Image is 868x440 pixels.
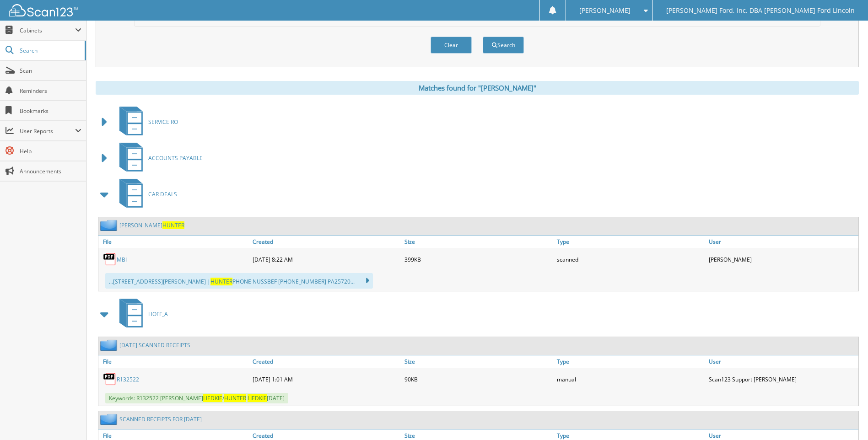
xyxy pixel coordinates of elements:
[20,107,81,115] span: Bookmarks
[162,221,184,229] span: HUNTER
[105,273,373,289] div: ...[STREET_ADDRESS][PERSON_NAME] | PHONE NUSSBEF [PHONE_NUMBER] PA25720...
[119,341,190,349] a: [DATE] SCANNED RECEIPTS
[203,394,222,402] span: LIEDKIE
[20,127,75,135] span: User Reports
[20,67,81,75] span: Scan
[248,394,267,402] span: LIEDKIE
[706,236,858,248] a: User
[666,8,855,13] span: [PERSON_NAME] Ford, Inc. DBA [PERSON_NAME] Ford Lincoln
[148,190,177,198] span: CAR DEALS
[148,118,178,126] span: SERVICE RO
[9,4,78,16] img: scan123-logo-white.svg
[148,310,168,318] span: HOFF_A
[100,413,119,425] img: folder2.png
[20,87,81,95] span: Reminders
[114,104,178,140] a: SERVICE RO
[100,220,119,231] img: folder2.png
[402,236,554,248] a: Size
[98,236,250,248] a: File
[105,393,288,403] span: Keywords: R132522 [PERSON_NAME] / [DATE]
[555,370,706,388] div: manual
[20,47,80,54] span: Search
[114,140,203,176] a: ACCOUNTS PAYABLE
[250,370,402,388] div: [DATE] 1:01 AM
[402,370,554,388] div: 90KB
[114,176,177,212] a: CAR DEALS
[555,355,706,368] a: Type
[210,278,232,285] span: HUNTER
[250,250,402,268] div: [DATE] 8:22 AM
[98,355,250,368] a: File
[114,296,168,332] a: HOFF_A
[224,394,246,402] span: HUNTER
[119,221,184,229] a: [PERSON_NAME]HUNTER
[119,415,202,423] a: SCANNED RECEIPTS FOR [DATE]
[103,372,117,386] img: PDF.png
[250,236,402,248] a: Created
[483,37,524,54] button: Search
[250,355,402,368] a: Created
[555,236,706,248] a: Type
[431,37,472,54] button: Clear
[706,355,858,368] a: User
[706,370,858,388] div: Scan123 Support [PERSON_NAME]
[96,81,859,95] div: Matches found for "[PERSON_NAME]"
[706,250,858,268] div: [PERSON_NAME]
[103,252,117,266] img: PDF.png
[555,250,706,268] div: scanned
[579,8,631,13] span: [PERSON_NAME]
[20,167,81,175] span: Announcements
[117,376,139,383] a: R132522
[20,27,75,34] span: Cabinets
[402,355,554,368] a: Size
[100,339,119,351] img: folder2.png
[148,154,203,162] span: ACCOUNTS PAYABLE
[402,250,554,268] div: 399KB
[20,147,81,155] span: Help
[117,256,127,263] a: MBI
